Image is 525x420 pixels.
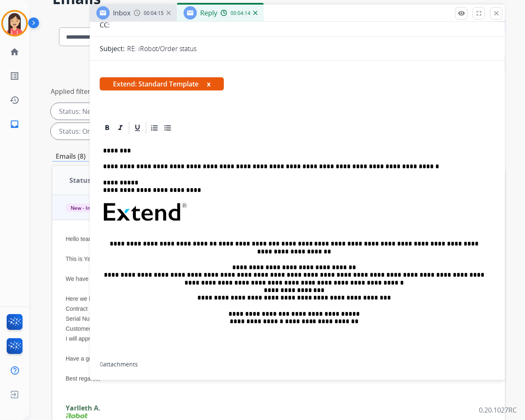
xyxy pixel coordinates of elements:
span: Reply [200,8,217,17]
mat-icon: history [10,95,20,105]
span: Hello team, This is Yarlleth with iRobot Escalations management. We have this customer that reque... [66,236,289,302]
mat-icon: inbox [10,119,20,129]
span: Inbox [113,8,130,17]
mat-icon: fullscreen [475,10,483,17]
span: Extend: Standard Template [100,77,224,91]
span: Yarlleth A. [66,403,101,413]
p: 0.20.1027RC [479,405,517,415]
div: From: [101,380,494,388]
img: iRobot Logo [66,413,88,419]
div: Italic [114,122,127,134]
span: Customer is cancelling and is being refunded. [66,325,183,332]
span: [EMAIL_ADDRESS][DOMAIN_NAME] [116,380,208,388]
div: Status: On Hold - Servicers [51,123,162,140]
span: 00:04:15 [144,10,164,17]
p: RE: iRobot/Order status [127,44,196,54]
mat-icon: list_alt [10,71,20,81]
span: I will appreciate your help. Have a great day! Best regards, [66,335,133,382]
p: Emails (8) [52,151,89,162]
div: Underline [131,122,144,134]
span: 0 [100,360,103,368]
span: Status [69,175,91,185]
div: Bold [101,122,113,134]
div: Status: New - Reply [51,103,138,120]
img: avatar [3,12,26,35]
p: Applied filters: [51,86,96,96]
p: CC: [100,20,110,30]
div: Bullet List [162,122,174,134]
button: x [207,79,211,89]
span: Serial Number: C910020B230724N007943 [66,315,177,322]
span: 00:04:14 [231,10,250,17]
div: attachments [100,360,138,368]
div: Ordered List [148,122,161,134]
span: Contract ID:55ac51c7-9ba7-4149-9315-41a71118c30e [66,305,207,312]
mat-icon: remove_red_eye [458,10,465,17]
span: New - Initial [66,204,104,212]
p: Subject: [100,44,125,54]
mat-icon: home [10,47,20,57]
mat-icon: close [493,10,500,17]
